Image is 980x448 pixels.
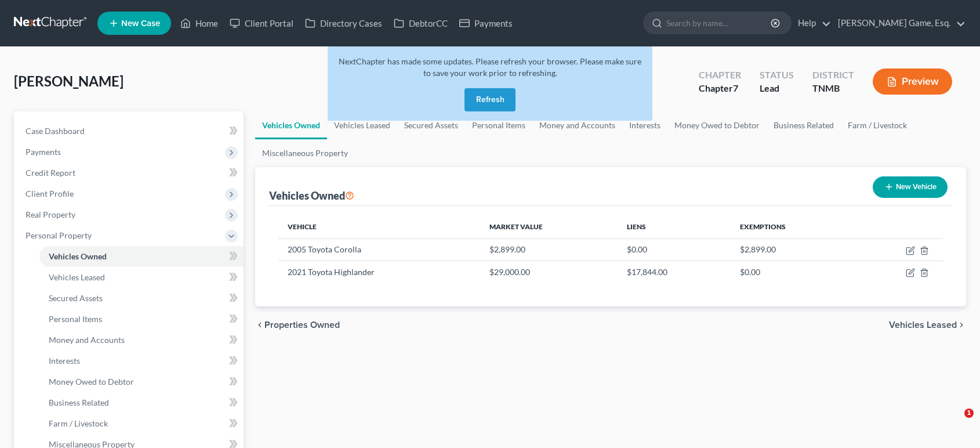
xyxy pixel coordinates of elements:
[618,215,731,239] th: Liens
[812,82,854,95] div: TNMB
[49,314,102,324] span: Personal Items
[327,111,397,139] a: Vehicles Leased
[49,251,107,261] span: Vehicles Owned
[26,189,74,198] span: Client Profile
[255,111,327,139] a: Vehicles Owned
[39,371,244,392] a: Money Owed to Debtor
[49,356,80,366] span: Interests
[464,88,516,111] button: Refresh
[49,293,103,303] span: Secured Assets
[278,215,480,239] th: Vehicle
[16,162,244,183] a: Credit Report
[667,111,767,139] a: Money Owed to Debtor
[733,82,738,93] span: 7
[175,13,224,34] a: Home
[480,261,618,283] td: $29,000.00
[873,68,952,95] button: Preview
[26,126,85,136] span: Case Dashboard
[889,320,957,330] span: Vehicles Leased
[26,168,75,178] span: Credit Report
[731,215,854,239] th: Exemptions
[39,351,244,371] a: Interests
[731,239,854,261] td: $2,899.00
[889,320,966,330] button: Vehicles Leased chevron_right
[941,409,968,436] iframe: Intercom live chat
[812,68,854,82] div: District
[39,288,244,309] a: Secured Assets
[278,261,480,283] td: 2021 Toyota Highlander
[841,111,914,139] a: Farm / Livestock
[269,189,354,203] div: Vehicles Owned
[49,398,109,407] span: Business Related
[26,209,75,219] span: Real Property
[299,13,388,34] a: Directory Cases
[39,413,244,434] a: Farm / Livestock
[873,176,948,198] button: New Vehicle
[121,19,160,28] span: New Case
[49,272,105,282] span: Vehicles Leased
[224,13,299,34] a: Client Portal
[278,239,480,261] td: 2005 Toyota Corolla
[957,320,966,330] i: chevron_right
[699,68,741,82] div: Chapter
[26,230,92,240] span: Personal Property
[255,139,355,167] a: Miscellaneous Property
[760,82,794,95] div: Lead
[618,261,731,283] td: $17,844.00
[666,12,772,34] input: Search by name...
[49,377,134,386] span: Money Owed to Debtor
[767,111,841,139] a: Business Related
[49,418,108,428] span: Farm / Livestock
[255,320,264,330] i: chevron_left
[339,56,641,78] span: NextChapter has made some updates. Please refresh your browser. Please make sure to save your wor...
[618,239,731,261] td: $0.00
[16,121,244,142] a: Case Dashboard
[39,330,244,351] a: Money and Accounts
[49,335,125,345] span: Money and Accounts
[39,267,244,288] a: Vehicles Leased
[39,246,244,267] a: Vehicles Owned
[255,320,340,330] button: chevron_left Properties Owned
[453,13,518,34] a: Payments
[264,320,340,330] span: Properties Owned
[480,215,618,239] th: Market Value
[699,82,741,95] div: Chapter
[480,239,618,261] td: $2,899.00
[731,261,854,283] td: $0.00
[39,309,244,330] a: Personal Items
[14,73,124,89] span: [PERSON_NAME]
[39,392,244,413] a: Business Related
[26,147,61,157] span: Payments
[792,13,831,34] a: Help
[832,13,966,34] a: [PERSON_NAME] Game, Esq.
[964,409,974,418] span: 1
[388,13,453,34] a: DebtorCC
[760,68,794,82] div: Status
